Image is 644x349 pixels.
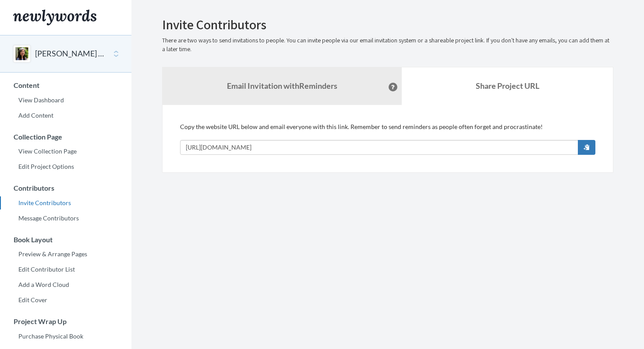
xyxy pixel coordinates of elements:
p: There are two ways to send invitations to people. You can invite people via our email invitation ... [162,36,613,54]
strong: Email Invitation with Reminders [227,81,337,91]
h3: Book Layout [0,236,131,244]
div: Copy the website URL below and email everyone with this link. Remember to send reminders as peopl... [180,122,595,155]
h3: Contributors [0,184,131,192]
h3: Project Wrap Up [0,318,131,325]
h3: Content [0,81,131,89]
h3: Collection Page [0,133,131,141]
h2: Invite Contributors [162,17,613,32]
img: Newlywords logo [13,10,96,25]
button: [PERSON_NAME] Retirement Memories [35,48,106,59]
span: Support [18,6,50,14]
b: Share Project URL [476,81,539,91]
